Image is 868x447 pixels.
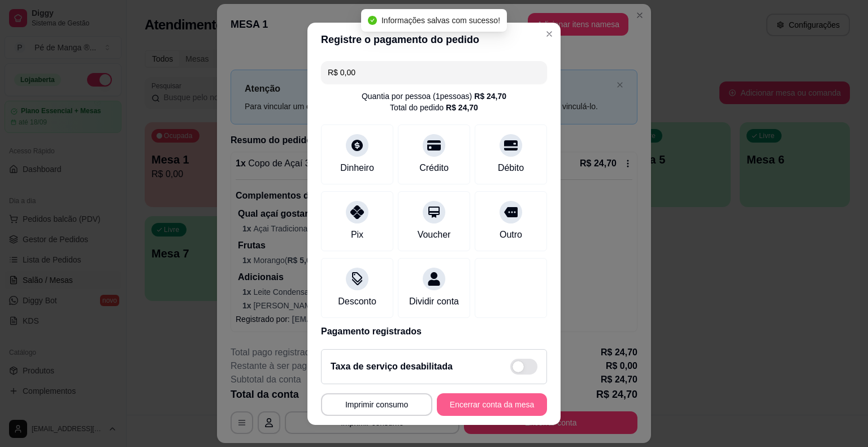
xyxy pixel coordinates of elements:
[446,102,478,113] div: R$ 24,70
[437,393,547,416] button: Encerrar conta da mesa
[307,23,561,57] header: Registre o pagamento do pedido
[351,228,363,242] div: Pix
[498,161,524,175] div: Débito
[338,295,376,308] div: Desconto
[362,91,506,102] div: Quantia por pessoa ( 1 pessoas)
[331,360,453,373] h2: Taxa de serviço desabilitada
[321,325,547,338] p: Pagamento registrados
[474,91,506,102] div: R$ 24,70
[381,16,500,25] span: Informações salvas com sucesso!
[540,25,558,43] button: Close
[419,161,449,175] div: Crédito
[321,393,432,416] button: Imprimir consumo
[500,228,522,242] div: Outro
[340,161,374,175] div: Dinheiro
[390,102,478,113] div: Total do pedido
[418,228,451,242] div: Voucher
[368,16,377,25] span: check-circle
[409,295,459,308] div: Dividir conta
[328,61,540,84] input: Ex.: hambúrguer de cordeiro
